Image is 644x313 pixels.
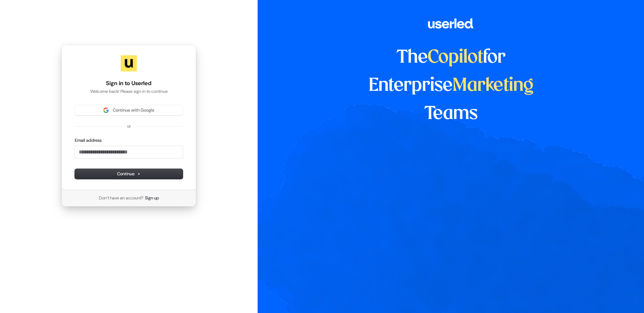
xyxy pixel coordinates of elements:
[113,107,154,113] span: Continue with Google
[99,195,144,201] span: Don’t have an account?
[75,105,183,115] button: Sign in with GoogleContinue with Google
[127,123,131,129] p: or
[75,137,102,143] label: Email address
[117,171,141,177] span: Continue
[145,195,159,201] a: Sign up
[75,79,183,87] h1: Sign in to Userled
[121,55,137,71] img: Userled
[452,77,534,95] span: Marketing
[75,169,183,179] button: Continue
[428,49,483,66] span: Copilot
[346,44,556,128] h1: The for Enterprise Teams
[75,88,183,95] p: Welcome back! Please sign in to continue
[103,108,109,113] img: Sign in with Google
